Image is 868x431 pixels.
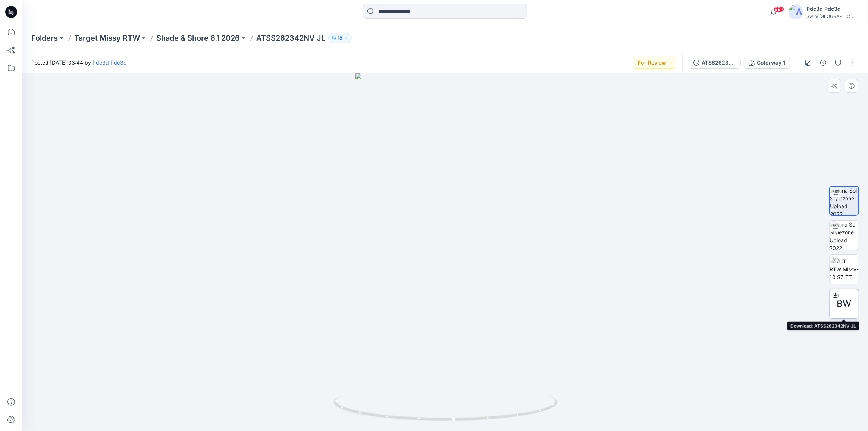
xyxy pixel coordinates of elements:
img: Kona Sol Stylezone Upload 2022 [830,187,858,215]
button: ATSS262342NV JL [689,57,741,69]
span: BW [837,297,852,310]
a: Shade & Shore 6.1 2026 [156,33,240,43]
button: 18 [328,33,352,43]
div: Colorway 1 [757,59,785,67]
a: Target Missy RTW [74,33,140,43]
div: ATSS262342NV JL [702,59,736,67]
button: Details [817,57,829,69]
p: ATSS262342NV JL [256,33,325,43]
div: Pdc3d Pdc3d [806,4,859,13]
a: Folders [31,33,58,43]
img: TGT RTW Missy-10 SZ TT [830,257,859,281]
img: Kona Sol Stylezone Upload 2022 [830,221,859,250]
span: 99+ [773,6,784,12]
a: Pdc3d Pdc3d [93,59,127,66]
img: avatar [789,4,803,19]
span: Posted [DATE] 03:44 by [31,59,127,66]
div: Swim [GEOGRAPHIC_DATA] [806,13,859,19]
button: Colorway 1 [744,57,790,69]
p: 18 [338,34,342,42]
